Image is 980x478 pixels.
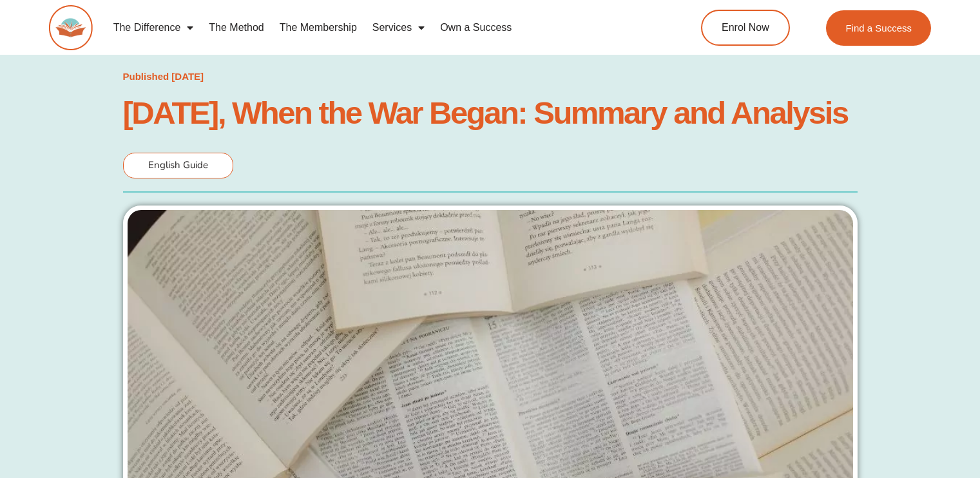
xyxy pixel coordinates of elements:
[272,13,365,43] a: The Membership
[845,23,912,33] span: Find a Success
[722,23,769,33] span: Enrol Now
[106,13,651,43] nav: Menu
[201,13,271,43] a: The Method
[123,99,858,127] h1: [DATE], When the War Began: Summary and Analysis
[123,71,169,82] span: Published
[365,13,432,43] a: Services
[701,10,790,46] a: Enrol Now
[826,10,931,46] a: Find a Success
[171,71,204,82] time: [DATE]
[123,68,204,86] a: Published [DATE]
[148,158,208,171] span: English Guide
[432,13,519,43] a: Own a Success
[106,13,202,43] a: The Difference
